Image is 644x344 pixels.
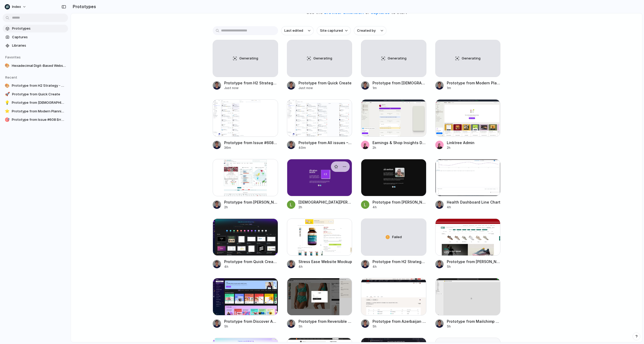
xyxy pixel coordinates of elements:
a: FailedPrototype from H2 Strategy - Presentation4h [361,219,426,269]
div: 5h [447,324,501,329]
span: Prototype from Issue #608 Error Investigation [12,117,66,122]
div: 2h [298,205,352,210]
span: Prototype from H2 Strategy - Presentation [372,259,426,264]
span: Prototype from Mailchimp Email & SMS v2 [447,319,501,324]
span: Last edited [284,28,303,33]
div: 5h [298,324,352,329]
a: Prototype from Justin Verlander Statcast & Pitching DetailsPrototype from [PERSON_NAME] Statcast ... [213,159,278,210]
a: Prototype from Dick's Sporting Goods - National Sneaker DayPrototype from [PERSON_NAME]'s Sportin... [435,219,501,269]
div: 🎯 [5,117,10,122]
span: Site captured [320,28,343,33]
a: Prototype from Reversible Swimwear Crop TopPrototype from Reversible Swimwear Crop Top5h [287,278,352,329]
div: 4h [298,264,352,269]
div: 4h [224,264,278,269]
div: 5h [447,264,501,269]
span: Captures [12,35,66,40]
span: Prototype from H2 Strategy - Presentation [224,80,278,86]
span: Prototype from Quick Create [298,80,352,86]
a: Prototypes [3,25,68,32]
span: Created by [357,28,376,33]
div: 5h [224,324,278,329]
div: 36m [224,145,278,150]
button: Created by [354,26,386,35]
span: Prototype from H2 Strategy - Presentation [12,83,66,88]
a: Captures [3,33,68,41]
a: ⭐Prototype from Modern Planning for Product Management [3,107,68,115]
div: ⭐ [5,109,10,114]
span: Libraries [12,43,66,48]
span: Prototype from Issue #608 Error Investigation [224,140,278,145]
span: Linktree Admin [447,140,501,145]
a: Prototype from Quick Create - CanvaPrototype from Quick Create - Canva4h [213,219,278,269]
div: 2h [372,145,426,150]
a: Prototype from Discover Apps - LinkedIn AdsPrototype from Discover Apps - LinkedIn Ads5h [213,278,278,329]
div: 1m [372,86,426,90]
div: 2h [447,145,501,150]
button: Site captured [317,26,351,35]
a: Earnings & Shop Insights DashboardEarnings & Shop Insights Dashboard2h [361,99,426,150]
span: Prototype from Reversible Swimwear Crop Top [298,319,352,324]
span: Stress Ease Website Mockup [298,259,352,264]
span: Prototype from All issues – Pylon v2 [298,140,352,145]
div: 🎨 [5,83,10,88]
span: Generating [388,56,406,61]
div: 5h [372,324,426,329]
div: 💡 [5,100,10,105]
span: Prototype from Quick Create - Canva [224,259,278,264]
a: Health Dashboard Line ChartHealth Dashboard Line Chart4h [435,159,501,210]
a: Prototype from Mailchimp Email & SMS v2Prototype from Mailchimp Email & SMS v25h [435,278,501,329]
a: Prototype from Issue #608 Error InvestigationPrototype from Issue #608 Error Investigation36m [213,99,278,150]
span: Earnings & Shop Insights Dashboard [372,140,426,145]
a: captures [371,10,390,15]
span: Generating [462,56,481,61]
a: Libraries [3,42,68,50]
span: Failed [392,234,402,240]
a: 🎯Prototype from Issue #608 Error Investigation [3,116,68,124]
div: 1m [447,86,501,90]
a: 🎨Hexadecimal Digit-Based Website Demo [3,62,68,70]
div: Just now [224,86,278,90]
div: 2h [224,205,278,210]
span: Favorites [5,55,21,59]
button: Last edited [281,26,314,35]
a: 🎨Prototype from H2 Strategy - Presentation [3,82,68,90]
div: 40m [298,145,352,150]
span: Prototype from Discover Apps - LinkedIn Ads [224,319,278,324]
button: Index [3,3,29,11]
div: 🎨 [5,63,10,68]
span: Prototype from Modern Planning for Product Management [447,80,501,86]
span: Hexadecimal Digit-Based Website Demo [12,63,66,68]
a: Prototype from Azerbaijan GP 2025 Race ResultPrototype from Azerbaijan GP 2025 Race Result5h [361,278,426,329]
a: GeneratingPrototype from Quick CreateJust now [287,40,352,90]
span: [DEMOGRAPHIC_DATA][PERSON_NAME] Page Layout [298,199,352,205]
span: Health Dashboard Line Chart [447,199,501,205]
span: Prototype from [DEMOGRAPHIC_DATA][PERSON_NAME] Interests [12,100,66,105]
span: Generating [239,56,258,61]
a: browser extension [324,10,364,15]
a: Prototype from All issues – Pylon v2Prototype from All issues – Pylon v240m [287,99,352,150]
span: Prototypes [12,26,66,31]
a: 💡Prototype from [DEMOGRAPHIC_DATA][PERSON_NAME] Interests [3,99,68,107]
span: Prototype from [PERSON_NAME] Statcast & Pitching Details [224,199,278,205]
a: Christian Iacullo Page Layout[DEMOGRAPHIC_DATA][PERSON_NAME] Page Layout2h [287,159,352,210]
span: Generating [313,56,332,61]
span: Prototype from Azerbaijan GP 2025 Race Result [372,319,426,324]
a: Stress Ease Website MockupStress Ease Website Mockup4h [287,219,352,269]
div: 🚀 [5,92,10,97]
a: GeneratingPrototype from H2 Strategy - PresentationJust now [213,40,278,90]
span: Prototype from [PERSON_NAME]'s Sporting Goods - National Sneaker Day [447,259,501,264]
span: Prototype from Quick Create [12,92,66,97]
div: 4h [372,205,426,210]
a: GeneratingPrototype from [DEMOGRAPHIC_DATA][PERSON_NAME] Interests1m [361,40,426,90]
a: Prototype from Leo Denham HeadingsPrototype from [PERSON_NAME] Headings4h [361,159,426,210]
span: Recent [5,75,17,79]
span: Prototype from [PERSON_NAME] Headings [372,199,426,205]
a: Linktree AdminLinktree Admin2h [435,99,501,150]
div: 4h [372,264,426,269]
div: Just now [298,86,352,90]
span: Prototype from Modern Planning for Product Management [12,109,66,114]
a: 🚀Prototype from Quick Create [3,90,68,98]
div: 4h [447,205,501,210]
h2: Prototypes [71,3,96,10]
